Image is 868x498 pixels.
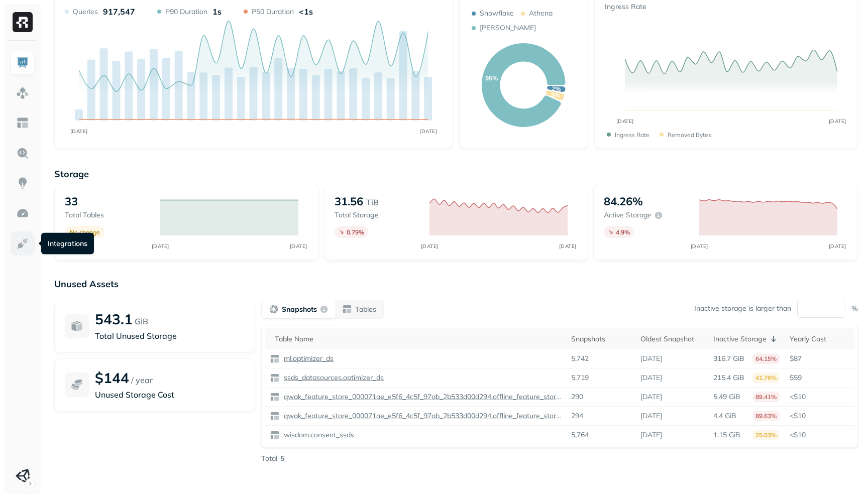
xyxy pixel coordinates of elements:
p: 5,719 [571,373,589,383]
img: Asset Explorer [16,116,29,130]
p: Active storage [604,210,652,220]
p: 1s [212,7,222,17]
p: P90 Duration [165,7,207,17]
a: qwak_feature_store_000071ae_e5f6_4c5f_97ab_2b533d00d294.offline_feature_store_arpumizer_user_leve... [280,392,561,402]
p: P50 Duration [252,7,294,17]
p: 316.7 GiB [713,354,744,363]
p: ssds_datasources.optimizer_ds [282,373,384,383]
p: <1s [299,7,313,17]
text: 2% [552,85,561,92]
p: $59 [790,373,849,383]
div: Snapshots [571,334,630,344]
div: Integrations [41,233,94,255]
p: 5.49 GiB [713,392,740,402]
img: Optimization [16,207,29,220]
p: 543.1 [95,310,133,328]
p: 215.4 GiB [713,373,744,383]
p: [DATE] [640,411,662,421]
p: [DATE] [640,392,662,402]
p: Storage [54,168,858,180]
p: Queries [73,7,98,17]
tspan: [DATE] [616,118,633,125]
p: Unused Assets [54,278,858,290]
div: Oldest Snapshot [640,334,703,344]
p: <$10 [790,430,849,440]
tspan: [DATE] [828,243,846,250]
p: Snowflake [480,9,514,18]
p: Total tables [65,210,150,220]
p: 4.9 % [616,228,630,236]
tspan: [DATE] [289,243,307,250]
p: Athena [529,9,553,18]
p: TiB [366,196,379,208]
p: qwak_feature_store_000071ae_e5f6_4c5f_97ab_2b533d00d294.offline_feature_store_arpumizer_user_leve... [282,392,561,402]
p: [DATE] [640,373,662,383]
img: table [270,430,280,440]
img: Unity [16,469,30,483]
p: Ingress Rate [615,131,649,139]
a: wisdom.consent_ssds [280,430,354,440]
img: table [270,373,280,383]
p: $144 [95,369,129,387]
p: 84.26% [604,194,643,208]
p: 290 [571,392,583,402]
a: ml.optimizer_ds [280,354,334,363]
tspan: [DATE] [70,128,88,135]
p: 294 [571,411,583,421]
p: 41.76% [752,372,780,383]
p: <$10 [790,411,849,421]
text: 95% [485,74,498,82]
a: ssds_datasources.optimizer_ds [280,373,384,383]
p: 33 [65,194,78,208]
p: 1.15 GiB [713,430,740,440]
p: No change [70,228,100,236]
p: 4.4 GiB [713,411,736,421]
img: Ryft [13,12,33,32]
tspan: [DATE] [828,118,846,125]
p: 5 [280,454,284,463]
p: Removed bytes [668,131,711,139]
p: Snapshots [282,305,317,314]
tspan: [DATE] [151,243,169,250]
p: [PERSON_NAME] [480,23,536,33]
p: 0.79 % [347,228,364,236]
p: 89.63% [752,411,780,421]
a: qwak_feature_store_000071ae_e5f6_4c5f_97ab_2b533d00d294.offline_feature_store_arpumizer_game_user... [280,411,561,421]
p: [DATE] [640,354,662,363]
img: Integrations [16,237,29,250]
img: table [270,392,280,402]
img: Assets [16,86,29,99]
p: wisdom.consent_ssds [282,430,354,440]
p: Unused Storage Cost [95,389,245,401]
tspan: [DATE] [690,243,708,250]
tspan: [DATE] [419,128,437,135]
p: 5,764 [571,430,589,440]
div: Table Name [275,334,561,344]
text: 3% [551,91,560,98]
p: 64.15% [752,353,780,364]
p: Ingress Rate [605,2,646,12]
img: Insights [16,177,29,190]
p: Tables [355,305,376,314]
p: <$10 [790,392,849,402]
p: 5,742 [571,354,589,363]
p: % [851,304,858,313]
p: / year [131,374,153,386]
img: Dashboard [16,56,29,69]
img: table [270,354,280,364]
p: 89.41% [752,392,780,402]
p: ml.optimizer_ds [282,354,334,363]
p: Total Unused Storage [95,330,245,342]
p: GiB [135,315,148,327]
p: 25.03% [752,430,780,440]
tspan: [DATE] [559,243,577,250]
img: table [270,411,280,421]
p: Total storage [335,210,420,220]
div: Yearly Cost [790,334,849,344]
p: [DATE] [640,430,662,440]
p: $87 [790,354,849,363]
p: qwak_feature_store_000071ae_e5f6_4c5f_97ab_2b533d00d294.offline_feature_store_arpumizer_game_user... [282,411,561,421]
p: Inactive storage is larger than [694,304,791,313]
p: Total [261,454,277,463]
p: 917,547 [103,7,135,17]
